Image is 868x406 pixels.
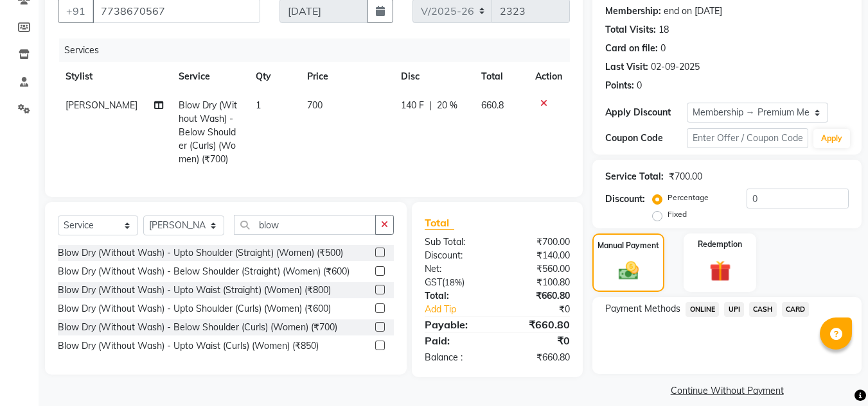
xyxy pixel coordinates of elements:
[58,62,171,91] th: Stylist
[256,99,261,111] span: 1
[660,42,666,55] div: 0
[234,215,376,235] input: Search or Scan
[497,249,580,262] div: ₹140.00
[401,99,424,112] span: 140 F
[497,351,580,364] div: ₹660.80
[179,99,237,165] span: Blow Dry (Without Wash) - Below Shoulder (Curls) (Women) (₹700)
[598,240,659,251] label: Manual Payment
[605,192,645,206] div: Discount:
[669,170,702,183] div: ₹700.00
[686,302,719,317] span: ONLINE
[687,128,808,148] input: Enter Offer / Coupon Code
[612,259,645,282] img: _cash.svg
[605,4,661,18] div: Membership:
[415,351,497,364] div: Balance :
[605,23,656,37] div: Total Visits:
[605,60,648,74] div: Last Visit:
[474,62,527,91] th: Total
[307,99,323,111] span: 700
[58,302,331,316] div: Blow Dry (Without Wash) - Upto Shoulder (Curls) (Women) (₹600)
[425,216,454,230] span: Total
[415,249,497,262] div: Discount:
[58,283,331,297] div: Blow Dry (Without Wash) - Upto Waist (Straight) (Women) (₹800)
[497,289,580,303] div: ₹660.80
[511,303,580,316] div: ₹0
[668,192,709,203] label: Percentage
[698,239,742,250] label: Redemption
[749,302,777,317] span: CASH
[595,384,859,398] a: Continue Without Payment
[425,276,442,288] span: Gst
[58,321,337,334] div: Blow Dry (Without Wash) - Below Shoulder (Curls) (Women) (₹700)
[445,277,462,287] span: 18%
[497,235,580,249] div: ₹700.00
[415,317,497,332] div: Payable:
[415,276,497,289] div: ( )
[527,62,570,91] th: Action
[429,99,432,112] span: |
[605,42,658,55] div: Card on file:
[481,99,504,111] span: 660.8
[605,170,664,183] div: Service Total:
[58,339,319,353] div: Blow Dry (Without Wash) - Upto Waist (Curls) (Women) (₹850)
[415,262,497,276] div: Net:
[58,265,350,278] div: Blow Dry (Without Wash) - Below Shoulder (Straight) (Women) (₹600)
[497,276,580,289] div: ₹100.80
[605,106,686,119] div: Apply Discount
[497,317,580,332] div: ₹660.80
[813,129,850,148] button: Apply
[605,79,634,92] div: Points:
[66,99,137,111] span: [PERSON_NAME]
[437,99,457,112] span: 20 %
[782,302,810,317] span: CARD
[171,62,249,91] th: Service
[415,235,497,249] div: Sub Total:
[415,289,497,303] div: Total:
[393,62,474,91] th: Disc
[724,302,744,317] span: UPI
[637,79,642,92] div: 0
[605,302,680,316] span: Payment Methods
[664,4,722,18] div: end on [DATE]
[248,62,299,91] th: Qty
[497,333,580,348] div: ₹0
[415,303,511,316] a: Add Tip
[497,262,580,276] div: ₹560.00
[59,38,580,62] div: Services
[605,131,686,145] div: Coupon Code
[415,333,497,348] div: Paid:
[703,258,738,284] img: _gift.svg
[651,60,700,74] div: 02-09-2025
[668,208,687,220] label: Fixed
[299,62,393,91] th: Price
[659,23,669,37] div: 18
[58,246,343,260] div: Blow Dry (Without Wash) - Upto Shoulder (Straight) (Women) (₹500)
